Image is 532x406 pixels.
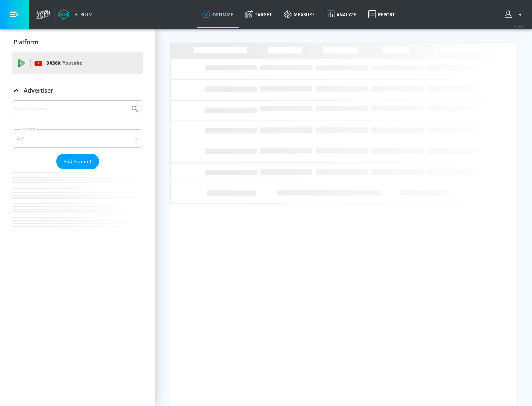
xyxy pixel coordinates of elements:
[12,169,143,241] nav: list of Advertiser
[21,127,37,131] label: Sort By
[62,59,82,67] p: Youtube
[64,157,92,166] span: Add Account
[12,100,143,241] div: Advertiser
[197,1,239,28] a: optimize
[362,1,401,28] a: Report
[239,1,278,28] a: Target
[58,9,93,20] a: Atrium
[278,1,321,28] a: measure
[321,1,362,28] a: Analyze
[514,24,525,28] span: v 4.25.4
[15,104,127,114] input: Search by name
[46,59,82,67] p: DV360:
[12,80,143,101] div: Advertiser
[56,154,99,169] button: Add Account
[12,52,143,74] div: DV360: Youtube
[14,38,38,46] p: Platform
[72,11,93,18] div: Atrium
[12,32,143,52] div: Platform
[12,129,143,148] div: A-Z
[24,86,53,94] p: Advertiser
